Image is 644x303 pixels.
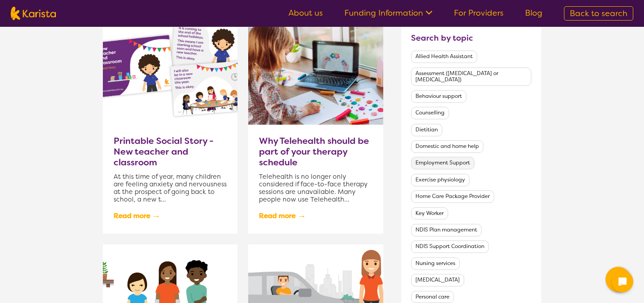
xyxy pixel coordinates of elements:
[259,208,306,223] a: Read more→
[411,274,464,286] button: Filter by Occupational therapy
[411,174,470,186] button: Filter by Exercise physiology
[411,190,494,203] button: Filter by Home Care Package Provider
[152,208,161,223] span: →
[259,173,372,204] p: Telehealth is no longer only considered if face-to-face therapy sessions are unavailable. Many pe...
[411,50,477,63] button: Filter by Allied Health Assistant
[114,173,227,204] p: At this time of year, many children are feeling anxiety and nervousness at the prospect of going ...
[411,157,475,169] button: Filter by Employment Support
[411,90,466,103] button: Filter by Behaviour support
[411,224,482,236] button: Filter by NDIS Plan management
[411,67,531,86] button: Filter by Assessment (ADHD or Autism)
[454,8,504,18] a: For Providers
[114,135,227,168] a: Printable Social Story - New teacher and classroom
[259,135,372,168] a: Why Telehealth should be part of your therapy schedule
[297,208,306,223] span: →
[411,107,449,119] button: Filter by Counselling
[606,267,631,292] button: Channel Menu
[411,140,483,153] button: Filter by Domestic and home help
[411,257,460,270] button: Filter by Nursing services
[411,240,489,253] button: Filter by NDIS Support Coordination
[411,124,442,136] button: Filter by Dietitian
[411,33,473,43] h4: Search by topic
[114,208,161,223] a: Read more→
[248,17,383,125] img: Why Telehealth should be part of your therapy schedule
[525,8,542,18] a: Blog
[11,7,56,20] img: Karista logo
[103,17,237,125] img: Printable Social Story - New teacher and classroom
[570,8,627,19] span: Back to search
[564,6,633,21] a: Back to search
[344,8,432,18] a: Funding Information
[288,8,323,18] a: About us
[411,207,448,220] button: Filter by Key Worker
